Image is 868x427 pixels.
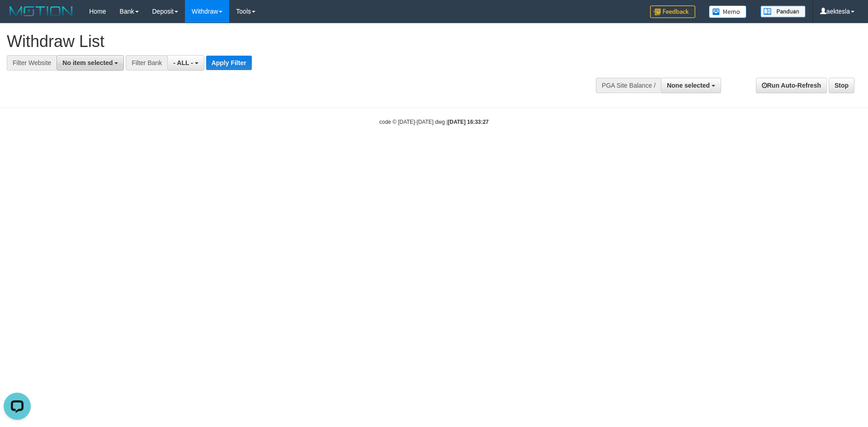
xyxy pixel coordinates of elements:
img: Button%20Memo.svg [709,5,747,18]
a: Stop [829,78,854,93]
img: panduan.png [760,5,806,18]
span: - ALL - [173,59,193,66]
button: None selected [661,78,721,93]
a: Run Auto-Refresh [756,78,827,93]
button: Open LiveChat chat widget [4,4,31,31]
span: None selected [667,82,710,89]
div: Filter Bank [126,55,167,70]
button: Apply Filter [206,56,252,70]
small: code © [DATE]-[DATE] dwg | [379,119,489,125]
button: No item selected [57,55,124,70]
div: PGA Site Balance / [596,78,661,93]
span: No item selected [62,59,113,66]
img: MOTION_logo.png [7,5,75,18]
img: Feedback.jpg [650,5,695,18]
div: Filter Website [7,55,57,70]
button: - ALL - [167,55,204,70]
h1: Withdraw List [7,33,570,51]
strong: [DATE] 16:33:27 [448,119,489,125]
